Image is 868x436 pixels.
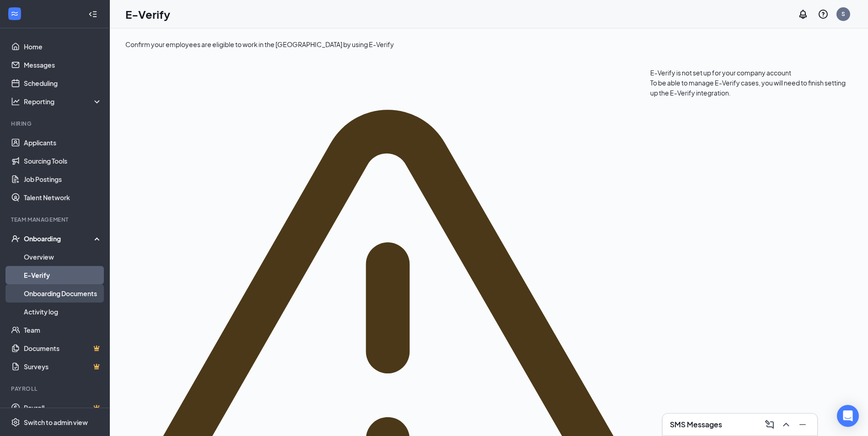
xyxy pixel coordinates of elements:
a: Overview [24,248,102,266]
div: Reporting [24,97,102,106]
span: E-Verify is not set up for your company account [650,69,791,77]
a: Job Postings [24,170,102,188]
a: Team [24,321,102,339]
a: Activity log [24,303,102,321]
div: Onboarding [24,234,94,243]
a: Talent Network [24,188,102,207]
h3: SMS Messages [670,420,722,430]
span: To be able to manage E-Verify cases, you will need to finish setting up the E-Verify integration. [650,79,846,97]
a: Scheduling [24,74,102,92]
svg: QuestionInfo [818,9,829,20]
div: S [841,10,845,18]
svg: WorkstreamLogo [10,9,19,18]
button: ChevronUp [779,417,793,432]
a: Onboarding Documents [24,284,102,303]
div: Team Management [11,216,100,223]
a: E-Verify [24,266,102,284]
a: PayrollCrown [24,399,102,417]
button: Minimize [795,417,810,432]
a: DocumentsCrown [24,339,102,357]
a: Messages [24,56,102,74]
svg: Analysis [11,97,20,106]
svg: UserCheck [11,234,20,243]
svg: Notifications [798,9,809,20]
svg: Collapse [88,10,97,19]
a: Sourcing Tools [24,152,102,170]
svg: Minimize [797,419,808,430]
button: ComposeMessage [762,417,777,432]
a: Applicants [24,133,102,152]
svg: ChevronUp [781,419,792,430]
svg: Settings [11,418,20,427]
div: Hiring [11,120,100,128]
svg: ComposeMessage [764,419,775,430]
h1: E-Verify [125,6,170,22]
a: SurveysCrown [24,357,102,376]
div: Switch to admin view [24,418,88,427]
span: Confirm your employees are eligible to work in the [GEOGRAPHIC_DATA] by using E-Verify [125,40,394,48]
div: Payroll [11,385,100,393]
div: Open Intercom Messenger [837,405,859,427]
a: Home [24,37,102,56]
